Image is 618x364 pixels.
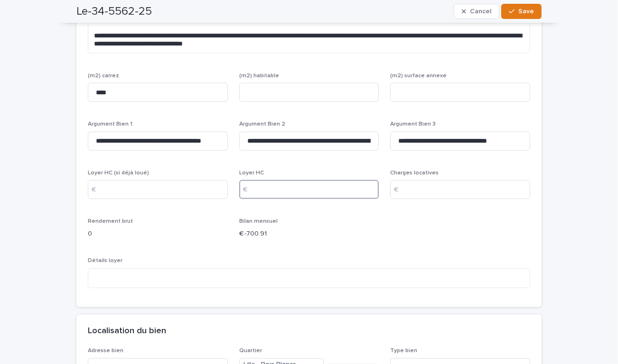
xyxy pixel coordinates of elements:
[390,348,417,354] span: Type bien
[88,218,133,224] span: Rendement brut
[88,229,228,239] p: 0
[239,218,278,224] span: Bilan mensuel
[88,170,149,176] span: Loyer HC (si déjà loué)
[390,180,409,199] div: €
[470,8,491,15] span: Cancel
[518,8,534,15] span: Save
[239,229,379,239] p: € -700.91
[239,170,264,176] span: Loyer HC
[454,4,499,19] button: Cancel
[88,258,122,264] span: Détails loyer
[239,121,285,127] span: Argument Bien 2
[88,180,107,199] div: €
[88,326,166,337] h2: Localisation du bien
[88,121,132,127] span: Argument Bien 1
[390,170,439,176] span: Charges locatives
[390,121,436,127] span: Argument Bien 3
[501,4,542,19] button: Save
[239,73,279,79] span: (m2) habitable
[88,73,119,79] span: (m2) carrez
[88,348,123,354] span: Adresse bien
[76,5,152,18] h2: Le-34-5562-25
[239,180,258,199] div: €
[390,73,447,79] span: (m2) surface annexe
[239,348,262,354] span: Quartier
